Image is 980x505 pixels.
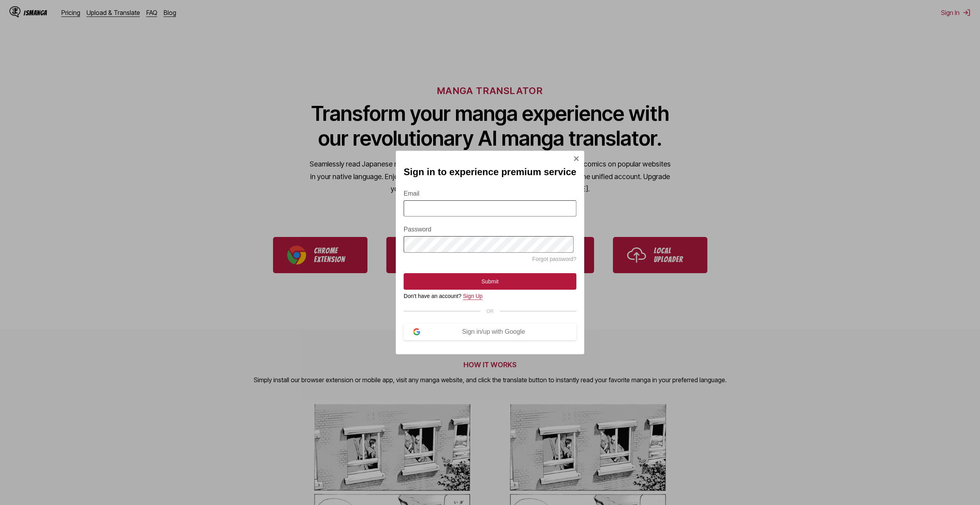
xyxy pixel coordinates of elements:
a: Sign Up [463,293,483,299]
a: Forgot password? [532,256,576,262]
button: Sign in/up with Google [404,324,576,340]
img: Close [573,155,580,162]
div: Don't have an account? [404,293,576,299]
div: OR [404,309,576,314]
div: Sign In Modal [396,151,584,354]
button: Submit [404,273,576,290]
label: Email [404,190,576,197]
img: google-logo [413,328,420,335]
label: Password [404,226,576,233]
h2: Sign in to experience premium service [404,166,576,178]
div: Sign in/up with Google [420,328,567,335]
